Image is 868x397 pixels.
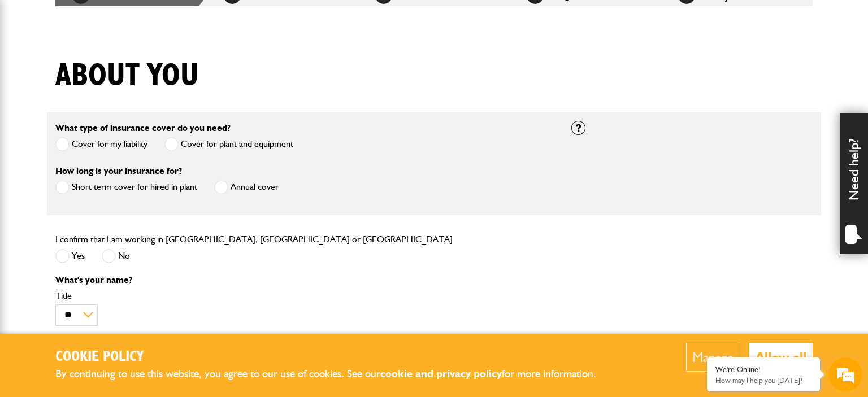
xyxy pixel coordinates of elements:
[55,57,199,95] h1: About you
[55,291,554,300] label: Title
[59,63,190,78] div: Chat with us now
[102,249,130,263] label: No
[55,348,615,366] h2: Cookie Policy
[55,235,453,244] label: I confirm that I am working in [GEOGRAPHIC_DATA], [GEOGRAPHIC_DATA] or [GEOGRAPHIC_DATA]
[214,180,279,194] label: Annual cover
[715,365,811,374] div: We're Online!
[55,167,182,176] label: How long is your insurance for?
[154,311,205,326] em: Start Chat
[55,180,197,194] label: Short term cover for hired in plant
[840,113,868,254] div: Need help?
[15,204,206,302] textarea: Type your message and hit 'Enter'
[15,171,206,196] input: Enter your phone number
[15,138,206,163] input: Enter your email address
[749,343,813,372] button: Allow all
[380,367,502,380] a: cookie and privacy policy
[686,343,740,372] button: Manage
[55,137,147,151] label: Cover for my liability
[185,6,212,33] div: Minimize live chat window
[55,365,615,383] p: By continuing to use this website, you agree to our use of cookies. See our for more information.
[15,104,206,129] input: Enter your last name
[55,276,554,285] p: What's your name?
[164,137,293,151] label: Cover for plant and equipment
[19,63,47,78] img: d_20077148190_company_1631870298795_20077148190
[715,376,811,385] p: How may I help you today?
[55,249,85,263] label: Yes
[55,124,231,133] label: What type of insurance cover do you need?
